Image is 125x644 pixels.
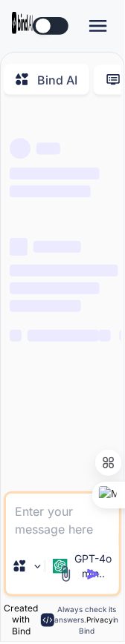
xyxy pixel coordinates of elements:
[10,239,28,256] span: ‌
[10,331,22,342] span: ‌
[31,562,44,574] img: Pick Models
[52,605,121,639] p: Always check its answers. in Bind
[86,568,101,583] img: icon
[10,265,118,277] span: ‌
[28,331,99,342] span: ‌
[37,71,77,89] p: Bind AI
[10,139,31,159] span: ‌
[33,242,81,253] span: ‌
[74,553,113,582] p: GPT-4o min..
[4,604,38,640] p: Created with Bind
[12,12,33,34] img: Bind AI
[10,186,91,198] span: ‌
[53,560,68,575] img: GPT-4o mini
[10,168,100,180] span: ‌
[10,301,81,313] span: ‌
[57,567,74,584] img: attachment
[41,615,54,628] img: bind-logo
[10,283,100,295] span: ‌
[86,617,113,626] span: Privacy
[36,143,60,155] span: ‌
[99,331,111,342] span: ‌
